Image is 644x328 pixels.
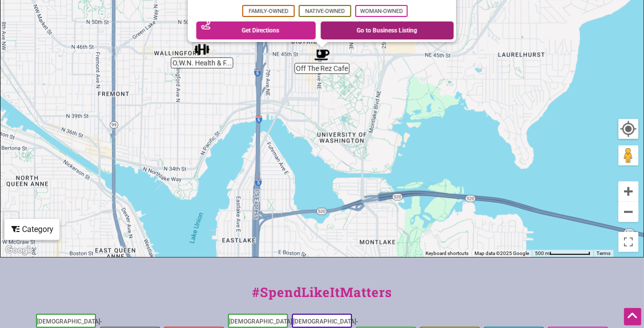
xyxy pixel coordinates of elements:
button: Your Location [618,119,638,139]
span: Woman-Owned [355,5,408,17]
span: 500 m [535,250,549,256]
span: Family-Owned [242,5,295,17]
button: Map scale: 500 m per 78 pixels [532,250,593,257]
img: Google [3,244,36,257]
div: Off The Rez Cafe [310,43,333,66]
div: O.W.N. Health & Fitness [190,38,213,61]
a: Get Directions [196,21,316,39]
a: Terms [596,250,610,256]
button: Zoom out [618,202,638,222]
span: Map data ©2025 Google [474,250,529,256]
button: Drag Pegman onto the map to open Street View [618,145,638,165]
div: Filter by category [4,219,59,240]
div: Scroll Back to Top [624,308,641,325]
a: Go to Business Listing [320,21,454,39]
button: Keyboard shortcuts [425,250,468,257]
button: Toggle fullscreen view [618,232,638,252]
a: Open this area in Google Maps (opens a new window) [3,244,36,257]
div: Category [5,220,58,239]
button: Zoom in [618,181,638,201]
span: Native-Owned [299,5,351,17]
